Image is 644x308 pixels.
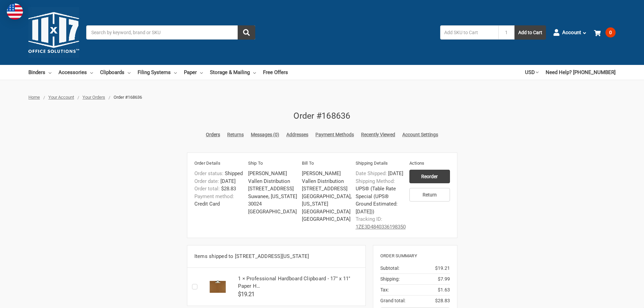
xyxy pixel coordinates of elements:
dt: Date Shipped: [356,170,387,177]
li: [STREET_ADDRESS] [248,185,298,193]
a: Paper [184,65,203,80]
dt: Shipping Method: [356,177,395,185]
span: Order #168636 [114,95,142,100]
span: Shipping: [380,276,400,282]
img: 11x17.com [28,7,79,58]
input: Add SKU to Cart [440,25,498,40]
h6: Order Summary [380,253,450,259]
input: Search by keyword, brand or SKU [86,25,255,40]
a: Need Help? [PHONE_NUMBER] [546,65,616,80]
a: Messages (0) [251,131,279,138]
a: Orders [206,131,220,138]
h5: 1 × Professional Hardboard Clipboard - 17" x 11" Paper H… [238,275,361,290]
a: Recently Viewed [361,131,395,138]
dd: Credit Card [194,193,244,208]
a: Home [28,95,40,100]
a: Account [553,24,587,41]
a: Clipboards [100,65,130,80]
span: $28.83 [435,297,450,304]
a: Addresses [286,131,308,138]
dt: Payment method: [194,193,234,200]
img: Professional Hardboard Clipboard - 17" x 11" Paper Holder, High-Capacity Jumbo Clip, Moisture Res... [202,278,233,295]
a: Your Orders [82,95,105,100]
li: [PERSON_NAME] [302,170,352,177]
li: [STREET_ADDRESS] [302,185,352,193]
h6: Shipping Details [356,160,409,168]
li: [GEOGRAPHIC_DATA] [302,215,352,223]
span: Grand total: [380,298,405,303]
img: duty and tax information for United States [7,3,23,20]
span: $19.21 [238,291,255,298]
span: Account [562,29,581,37]
a: Filing Systems [138,65,177,80]
a: 1ZE3D4840336198350 [356,224,406,230]
span: 0 [605,27,616,38]
a: Account Settings [402,131,438,138]
dt: Order total: [194,185,220,193]
h6: Bill To [302,160,356,168]
h6: Ship To [248,160,302,168]
a: Accessories [58,65,93,80]
a: Free Offers [263,65,288,80]
dt: Tracking ID: [356,215,382,223]
span: $19.21 [435,265,450,272]
a: Your Account [48,95,74,100]
a: Returns [227,131,244,138]
dt: Order date: [194,177,219,185]
button: Add to Cart [515,25,546,40]
a: 0 [594,24,616,41]
h6: Order Details [194,160,248,168]
span: Tax: [380,287,389,292]
dd: UPS® (Table Rate Special (UPS® Ground Estimated: [DATE])) [356,177,406,216]
input: Reorder [409,170,450,183]
li: [PERSON_NAME] [248,170,298,177]
li: [GEOGRAPHIC_DATA] [248,208,298,216]
a: Binders [28,65,51,80]
dt: Order status: [194,170,223,177]
span: $7.99 [438,276,450,283]
li: Suwanee, [US_STATE] 30024 [248,193,298,208]
span: $1.63 [438,286,450,293]
h5: Items shipped to [STREET_ADDRESS][US_STATE] [194,253,358,260]
span: Subtotal: [380,265,399,271]
a: Payment Methods [315,131,354,138]
a: USD [525,65,539,80]
a: Storage & Mailing [210,65,256,80]
li: Vallen Distribution [302,177,352,185]
h2: Order #168636 [187,110,457,122]
dd: [DATE] [194,177,244,185]
a: Return [409,188,450,202]
li: [GEOGRAPHIC_DATA], [US_STATE][GEOGRAPHIC_DATA] [302,193,352,216]
li: Vallen Distribution [248,177,298,185]
h6: Actions [409,160,450,168]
